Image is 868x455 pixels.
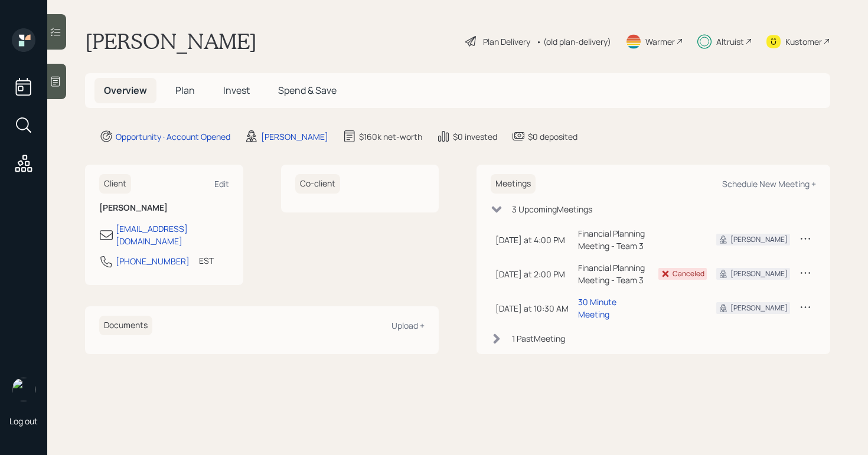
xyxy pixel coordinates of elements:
div: [DATE] at 2:00 PM [495,268,569,280]
div: Altruist [716,35,744,48]
div: Log out [9,415,38,427]
div: [PERSON_NAME] [261,130,328,143]
h6: Documents [99,316,152,335]
div: [PHONE_NUMBER] [116,255,190,267]
div: Financial Planning Meeting - Team 3 [578,227,649,252]
div: [PERSON_NAME] [730,269,788,279]
div: Financial Planning Meeting - Team 3 [578,261,649,286]
div: Schedule New Meeting + [722,178,816,189]
div: [DATE] at 10:30 AM [495,302,569,315]
img: retirable_logo.png [12,378,35,401]
div: 1 Past Meeting [512,332,565,345]
div: EST [199,254,214,267]
h6: [PERSON_NAME] [99,203,229,213]
div: 30 Minute Meeting [578,296,649,320]
div: Plan Delivery [483,35,530,48]
div: Opportunity · Account Opened [116,130,230,143]
span: Overview [104,84,147,97]
h6: Meetings [491,174,536,194]
div: [PERSON_NAME] [730,303,788,313]
div: Canceled [673,269,704,279]
div: • (old plan-delivery) [536,35,611,48]
h6: Co-client [295,174,340,194]
div: 3 Upcoming Meeting s [512,203,592,215]
h6: Client [99,174,131,194]
div: Upload + [391,320,425,331]
span: Invest [223,84,250,97]
span: Spend & Save [278,84,337,97]
h1: [PERSON_NAME] [85,28,257,54]
div: $0 deposited [528,130,577,143]
div: [DATE] at 4:00 PM [495,234,569,246]
div: Warmer [645,35,675,48]
span: Plan [175,84,195,97]
div: $0 invested [453,130,497,143]
div: Kustomer [785,35,822,48]
div: Edit [214,178,229,189]
div: [PERSON_NAME] [730,234,788,245]
div: $160k net-worth [359,130,422,143]
div: [EMAIL_ADDRESS][DOMAIN_NAME] [116,222,229,247]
